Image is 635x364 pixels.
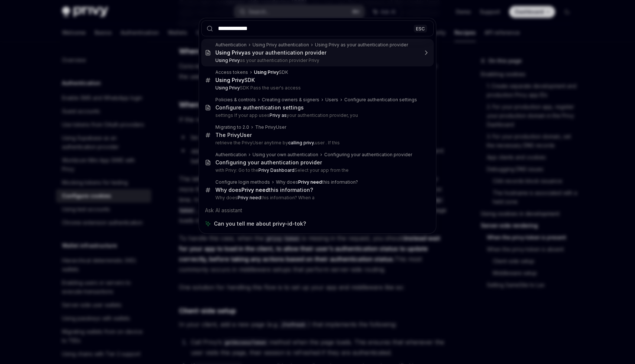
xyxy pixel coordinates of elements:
[254,69,288,75] div: SDK
[276,179,358,185] div: Why does this information?
[215,132,252,138] div: The PrivyUser
[215,140,418,146] p: retrieve the PrivyUser anytime by user . If this
[215,159,322,166] div: Configuring your authentication provider
[215,85,240,91] b: Using Privy
[270,112,287,118] b: Privy as
[215,77,255,83] div: SDK
[201,204,434,217] div: Ask AI assistant
[255,124,286,130] div: The PrivyUser
[215,195,418,201] p: Why does this information? When a
[315,42,408,48] div: Using Privy as your authentication provider
[241,187,269,193] b: Privy need
[215,77,244,83] b: Using Privy
[253,152,318,158] div: Using your own authentication
[215,124,249,130] div: Migrating to 2.0
[215,112,418,118] p: settings If your app uses your authentication provider, you
[215,58,240,63] b: Using Privy
[215,97,256,103] div: Policies & controls
[325,97,338,103] div: Users
[215,187,313,193] div: Why does this information?
[288,140,315,145] b: calling privy.
[253,42,309,48] div: Using Privy authentication
[215,42,247,48] div: Authentication
[215,104,304,111] div: Configure authentication settings
[215,49,244,56] b: Using Privy
[215,69,248,75] div: Access tokens
[215,167,418,173] p: with Privy: Go to the Select your app from the
[254,69,279,75] b: Using Privy
[324,152,412,158] div: Configuring your authentication provider
[214,220,306,227] span: Can you tell me about privy-id-tok?
[298,179,322,185] b: Privy need
[238,195,261,200] b: Privy need
[344,97,417,103] div: Configure authentication settings
[262,97,319,103] div: Creating owners & signers
[215,58,418,63] p: as your authentication provider Privy
[215,49,326,56] div: as your authentication provider
[414,24,427,32] div: ESC
[215,179,270,185] div: Configure login methods
[215,152,247,158] div: Authentication
[258,167,294,173] b: Privy Dashboard
[215,85,418,91] p: SDK Pass the user's access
